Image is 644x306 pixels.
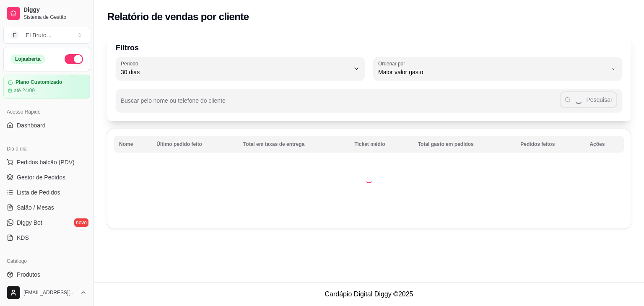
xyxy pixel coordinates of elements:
span: Lista de Pedidos [17,188,60,197]
p: Filtros [116,42,622,54]
div: Loading [365,175,373,183]
span: Pedidos balcão (PDV) [17,158,75,166]
button: Período30 dias [116,57,365,80]
button: Pedidos balcão (PDV) [3,156,90,169]
a: Diggy Botnovo [3,216,90,229]
span: [EMAIL_ADDRESS][DOMAIN_NAME] [23,289,77,296]
a: Plano Customizadoaté 24/09 [3,75,90,99]
input: Buscar pelo nome ou telefone do cliente [121,100,560,108]
div: Loja aberta [10,54,45,64]
div: Catálogo [3,254,90,268]
a: Lista de Pedidos [3,186,90,199]
div: Acesso Rápido [3,105,90,119]
a: KDS [3,231,90,244]
a: Produtos [3,268,90,281]
div: El Bruto ... [26,31,51,39]
div: Dia a dia [3,142,90,156]
label: Ordenar por [378,60,408,67]
span: Gestor de Pedidos [17,173,65,182]
span: E [10,31,19,39]
span: Dashboard [17,121,46,130]
button: Select a team [3,27,90,44]
h2: Relatório de vendas por cliente [107,10,249,23]
footer: Cardápio Digital Diggy © 2025 [94,282,644,306]
a: Gestor de Pedidos [3,171,90,184]
button: Alterar Status [65,54,83,64]
span: Sistema de Gestão [23,14,87,21]
article: até 24/09 [14,87,35,94]
a: Dashboard [3,119,90,132]
a: Salão / Mesas [3,201,90,214]
span: Diggy Bot [17,218,42,227]
label: Período [121,60,141,67]
button: Ordenar porMaior valor gasto [373,57,622,80]
span: Salão / Mesas [17,203,54,212]
button: [EMAIL_ADDRESS][DOMAIN_NAME] [3,283,90,303]
span: KDS [17,233,29,242]
span: Produtos [17,270,40,279]
a: DiggySistema de Gestão [3,3,90,23]
span: Diggy [23,6,87,14]
span: 30 dias [121,68,350,76]
article: Plano Customizado [16,79,62,86]
span: Maior valor gasto [378,68,607,76]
